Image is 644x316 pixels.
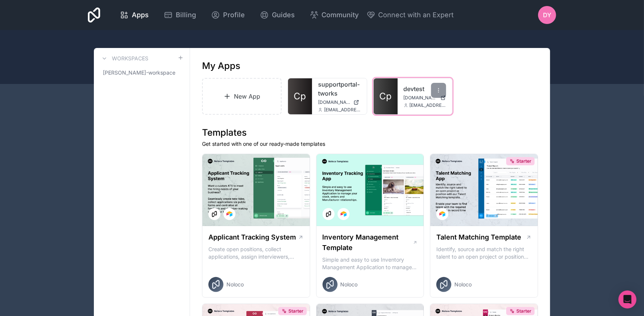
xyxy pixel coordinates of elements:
[304,7,365,23] a: Community
[323,232,413,253] h1: Inventory Management Template
[318,99,361,105] a: [DOMAIN_NAME]
[205,7,251,23] a: Profile
[100,66,184,79] a: [PERSON_NAME]-workspace
[288,78,312,114] a: Cp
[366,10,454,20] button: Connect with an Expert
[294,90,306,102] span: Cp
[543,10,551,19] span: DY
[341,281,358,288] span: Noloco
[379,10,454,20] span: Connect with an Expert
[374,78,398,114] a: Cp
[158,7,202,23] a: Billing
[208,232,296,243] h1: Applicant Tracking System
[436,232,521,243] h1: Talent Matching Template
[341,211,347,217] img: Airtable Logo
[318,80,361,98] a: supportportal-tworks
[103,69,175,76] span: [PERSON_NAME]-workspace
[439,211,445,217] img: Airtable Logo
[223,10,245,20] span: Profile
[318,99,350,105] span: [DOMAIN_NAME]
[288,308,303,314] span: Starter
[516,308,531,314] span: Starter
[436,246,532,261] p: Identify, source and match the right talent to an open project or position with our Talent Matchi...
[324,107,361,113] span: [EMAIL_ADDRESS][DOMAIN_NAME]
[404,84,446,93] a: devtest
[202,78,282,115] a: New App
[254,7,301,23] a: Guides
[176,10,196,20] span: Billing
[618,291,636,309] div: Open Intercom Messenger
[132,10,149,20] span: Apps
[202,60,240,72] h1: My Apps
[100,54,148,63] a: Workspaces
[208,246,304,261] p: Create open positions, collect applications, assign interviewers, centralise candidate feedback a...
[410,102,446,108] span: [EMAIL_ADDRESS][DOMAIN_NAME]
[114,7,155,23] a: Apps
[379,90,392,102] span: Cp
[516,158,531,164] span: Starter
[202,140,538,148] p: Get started with one of our ready-made templates
[226,211,232,217] img: Airtable Logo
[404,95,446,101] a: [DOMAIN_NAME]
[454,281,472,288] span: Noloco
[322,10,359,20] span: Community
[272,10,295,20] span: Guides
[226,281,244,288] span: Noloco
[112,55,148,62] h3: Workspaces
[323,256,418,271] p: Simple and easy to use Inventory Management Application to manage your stock, orders and Manufact...
[202,127,538,139] h1: Templates
[404,95,438,101] span: [DOMAIN_NAME]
